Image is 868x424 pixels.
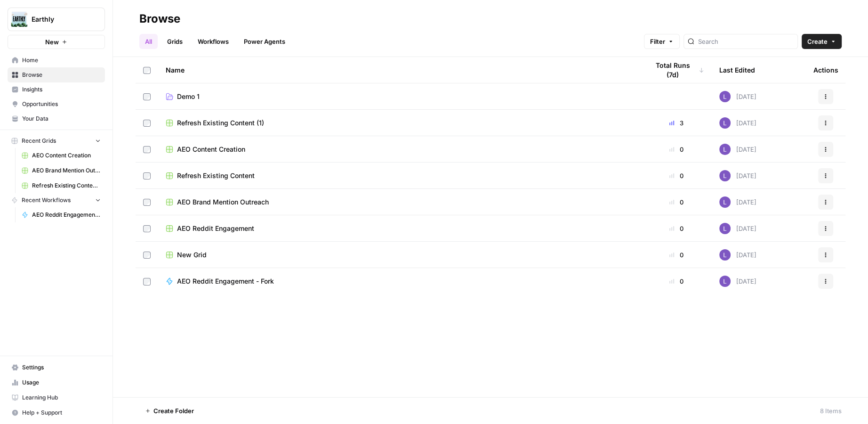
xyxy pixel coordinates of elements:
[139,34,158,49] a: All
[8,375,105,390] a: Usage
[649,145,704,154] div: 0
[17,178,105,193] a: Refresh Existing Content (1)
[719,57,755,83] div: Last Edited
[17,148,105,163] a: AEO Content Creation
[8,111,105,126] a: Your Data
[166,145,634,154] a: AEO Content Creation
[177,250,207,260] span: New Grid
[8,97,105,112] a: Opportunities
[22,137,56,145] span: Recent Grids
[177,171,255,180] span: Refresh Existing Content
[8,53,105,68] a: Home
[22,393,101,402] span: Learning Hub
[32,15,88,24] span: Earthly
[649,57,704,83] div: Total Runs (7d)
[719,276,731,287] img: rn7sh892ioif0lo51687sih9ndqw
[807,37,828,46] span: Create
[139,11,180,26] div: Browse
[719,144,756,155] div: [DATE]
[8,193,105,207] button: Recent Workflows
[177,118,264,128] span: Refresh Existing Content (1)
[719,170,756,181] div: [DATE]
[238,34,291,49] a: Power Agents
[22,71,101,79] span: Browse
[719,276,756,287] div: [DATE]
[719,196,731,208] img: rn7sh892ioif0lo51687sih9ndqw
[719,196,756,208] div: [DATE]
[719,249,731,261] img: rn7sh892ioif0lo51687sih9ndqw
[649,118,704,128] div: 3
[719,170,731,181] img: rn7sh892ioif0lo51687sih9ndqw
[177,224,254,233] span: AEO Reddit Engagement
[32,166,101,175] span: AEO Brand Mention Outreach
[166,92,634,101] a: Demo 1
[177,197,269,207] span: AEO Brand Mention Outreach
[177,145,245,154] span: AEO Content Creation
[45,37,59,47] span: New
[22,56,101,65] span: Home
[719,223,756,234] div: [DATE]
[802,34,842,49] button: Create
[166,197,634,207] a: AEO Brand Mention Outreach
[8,405,105,420] button: Help + Support
[22,85,101,94] span: Insights
[32,181,101,190] span: Refresh Existing Content (1)
[719,117,731,129] img: rn7sh892ioif0lo51687sih9ndqw
[719,223,731,234] img: rn7sh892ioif0lo51687sih9ndqw
[161,34,188,49] a: Grids
[22,378,101,387] span: Usage
[649,171,704,180] div: 0
[719,117,756,129] div: [DATE]
[719,91,756,102] div: [DATE]
[153,406,194,416] span: Create Folder
[166,250,634,260] a: New Grid
[8,82,105,97] a: Insights
[166,171,634,180] a: Refresh Existing Content
[644,34,680,49] button: Filter
[22,196,71,204] span: Recent Workflows
[22,100,101,108] span: Opportunities
[22,114,101,123] span: Your Data
[8,35,105,49] button: New
[177,92,200,101] span: Demo 1
[649,277,704,286] div: 0
[649,250,704,260] div: 0
[22,408,101,417] span: Help + Support
[166,277,634,286] a: AEO Reddit Engagement - Fork
[192,34,234,49] a: Workflows
[8,134,105,148] button: Recent Grids
[17,163,105,178] a: AEO Brand Mention Outreach
[698,37,794,46] input: Search
[719,91,731,102] img: rn7sh892ioif0lo51687sih9ndqw
[649,224,704,233] div: 0
[166,57,634,83] div: Name
[32,211,101,219] span: AEO Reddit Engagement - Fork
[166,118,634,128] a: Refresh Existing Content (1)
[650,37,665,46] span: Filter
[649,197,704,207] div: 0
[8,67,105,82] a: Browse
[719,249,756,261] div: [DATE]
[719,144,731,155] img: rn7sh892ioif0lo51687sih9ndqw
[8,360,105,375] a: Settings
[813,57,838,83] div: Actions
[22,363,101,372] span: Settings
[32,151,101,160] span: AEO Content Creation
[8,8,105,31] button: Workspace: Earthly
[177,277,274,286] span: AEO Reddit Engagement - Fork
[17,207,105,222] a: AEO Reddit Engagement - Fork
[139,403,200,418] button: Create Folder
[8,390,105,405] a: Learning Hub
[11,11,28,28] img: Earthly Logo
[166,224,634,233] a: AEO Reddit Engagement
[820,406,842,416] div: 8 Items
